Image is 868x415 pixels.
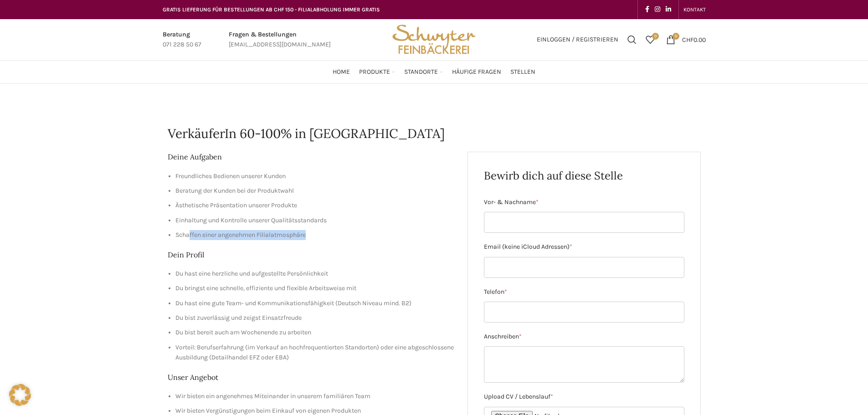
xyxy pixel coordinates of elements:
bdi: 0.00 [682,36,706,43]
span: Einloggen / Registrieren [537,36,618,43]
li: Wir bieten ein angenehmes Miteinander in unserem familiären Team [175,391,454,401]
a: Stellen [510,63,535,81]
h2: Bewirb dich auf diese Stelle [484,168,684,184]
span: KONTAKT [683,6,706,13]
a: Linkedin social link [663,3,674,16]
li: Vorteil: Berufserfahrung (im Verkauf an hochfrequentierten Standorten) oder eine abgeschlossene A... [175,343,454,363]
div: Secondary navigation [679,0,710,19]
span: Produkte [359,68,390,77]
li: Freundliches Bedienen unserer Kunden [175,171,454,181]
h2: Unser Angebot [168,372,454,382]
div: Main navigation [158,63,710,81]
li: Du hast eine gute Team- und Kommunikationsfähigkeit (Deutsch Niveau mind. B2) [175,298,454,308]
a: Infobox link [229,30,331,50]
a: Standorte [404,63,443,81]
a: Häufige Fragen [452,63,501,81]
li: Einhaltung und Kontrolle unserer Qualitätsstandards [175,215,454,225]
h1: VerkäuferIn 60-100% in [GEOGRAPHIC_DATA] [168,125,701,143]
span: Standorte [404,68,438,77]
li: Beratung der Kunden bei der Produktwahl [175,186,454,196]
li: Ästhetische Präsentation unserer Produkte [175,200,454,210]
div: Meine Wunschliste [641,31,659,49]
li: Du hast eine herzliche und aufgestellte Persönlichkeit [175,269,454,279]
h2: Deine Aufgaben [168,152,454,162]
h2: Dein Profil [168,250,454,260]
li: Du bist zuverlässig und zeigst Einsatzfreude [175,313,454,323]
a: Suchen [623,31,641,49]
li: Schaffen einer angenehmen Filialatmosphäre [175,230,454,240]
span: Stellen [510,68,535,77]
label: Upload CV / Lebenslauf [484,392,684,402]
a: Einloggen / Registrieren [532,31,623,49]
a: KONTAKT [683,0,706,19]
a: Infobox link [163,30,201,50]
a: Site logo [389,35,478,43]
span: Häufige Fragen [452,68,501,77]
img: Bäckerei Schwyter [389,19,478,60]
a: 0 [641,31,659,49]
label: Email (keine iCloud Adressen) [484,242,684,252]
a: Facebook social link [642,3,652,16]
a: 0 CHF0.00 [662,31,710,49]
span: 0 [652,33,659,40]
span: CHF [682,36,693,43]
label: Telefon [484,287,684,297]
li: Du bist bereit auch am Wochenende zu arbeiten [175,328,454,338]
label: Anschreiben [484,332,684,342]
label: Vor- & Nachname [484,197,684,207]
a: Produkte [359,63,395,81]
a: Home [333,63,350,81]
span: Home [333,68,350,77]
a: Instagram social link [652,3,663,16]
li: Du bringst eine schnelle, effiziente und flexible Arbeitsweise mit [175,283,454,293]
span: GRATIS LIEFERUNG FÜR BESTELLUNGEN AB CHF 150 - FILIALABHOLUNG IMMER GRATIS [163,6,380,13]
span: 0 [673,33,679,40]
